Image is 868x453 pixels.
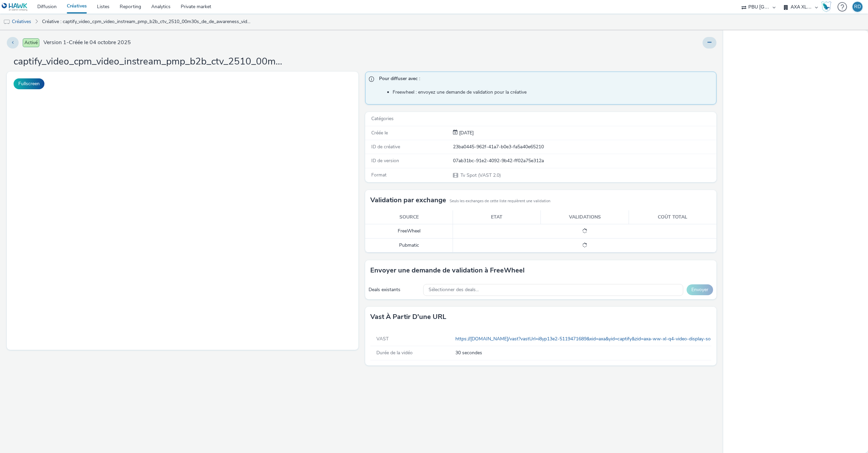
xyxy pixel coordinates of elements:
[14,55,285,68] h1: captify_video_cpm_video_instream_pmp_b2b_ctv_2510_00m30s_de_de_awareness_video-cyber-cyber_ron_ph...
[370,312,446,322] h3: Vast à partir d'une URL
[39,14,256,30] a: Créative : captify_video_cpm_video_instream_pmp_b2b_ctv_2510_00m30s_de_de_awareness_video-cyber-c...
[365,238,453,252] td: Pubmatic
[365,224,453,238] td: FreeWheel
[687,284,713,295] button: Envoyer
[458,130,474,136] div: Création 04 octobre 2025, 11:12
[371,144,400,150] span: ID de créative
[371,115,394,122] span: Catégories
[453,210,541,224] th: Etat
[854,2,861,12] div: RD
[541,210,629,224] th: Validations
[450,199,550,204] small: Seuls les exchanges de cette liste requièrent une validation
[376,336,389,342] span: VAST
[458,130,474,136] span: [DATE]
[453,157,716,164] div: 07ab31bc-91e2-4092-9b42-ff02a75e312a
[455,350,709,356] span: 30 secondes
[365,210,453,224] th: Source
[43,39,131,46] span: Version 1 - Créée le 04 octobre 2025
[369,286,420,293] div: Deals existants
[821,1,834,12] a: Hawk Academy
[376,350,413,356] span: Durée de la vidéo
[370,265,525,276] h3: Envoyer une demande de validation à FreeWheel
[453,144,716,150] div: 23ba0445-962f-41a7-b0e3-fa5a40e65210
[429,287,479,293] span: Sélectionner des deals...
[2,3,28,11] img: undefined Logo
[3,19,10,25] img: tv
[629,210,716,224] th: Coût total
[460,172,501,178] span: Tv Spot (VAST 2.0)
[393,89,713,96] li: Freewheel : envoyez une demande de validation pour la créative
[14,78,44,89] button: Fullscreen
[23,38,39,47] span: Activé
[371,157,399,164] span: ID de version
[379,75,710,84] span: Pour diffuser avec :
[370,195,446,205] h3: Validation par exchange
[371,130,388,136] span: Créée le
[371,172,387,178] span: Format
[821,1,831,12] img: Hawk Academy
